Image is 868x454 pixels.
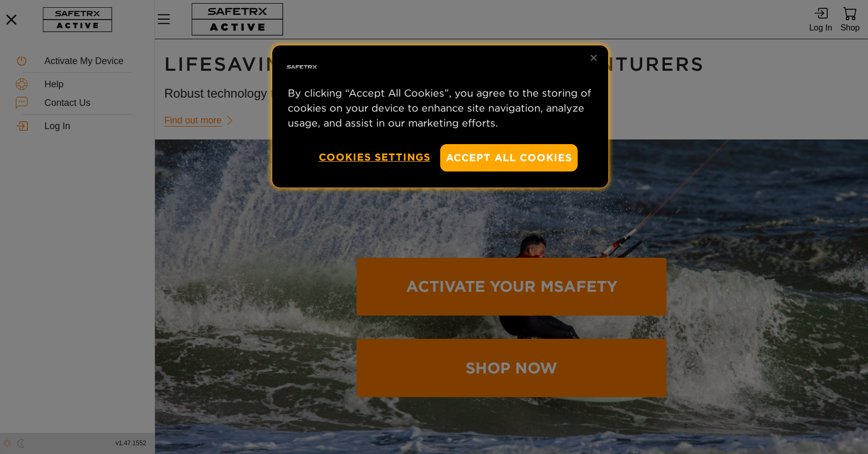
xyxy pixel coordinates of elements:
[440,144,578,171] button: Accept All Cookies
[582,46,605,69] button: Close
[285,51,318,84] img: Safe Tracks
[288,86,593,131] p: By clicking “Accept All Cookies”, you agree to the storing of cookies on your device to enhance s...
[319,144,430,170] button: Cookies Settings
[272,45,608,187] div: Privacy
